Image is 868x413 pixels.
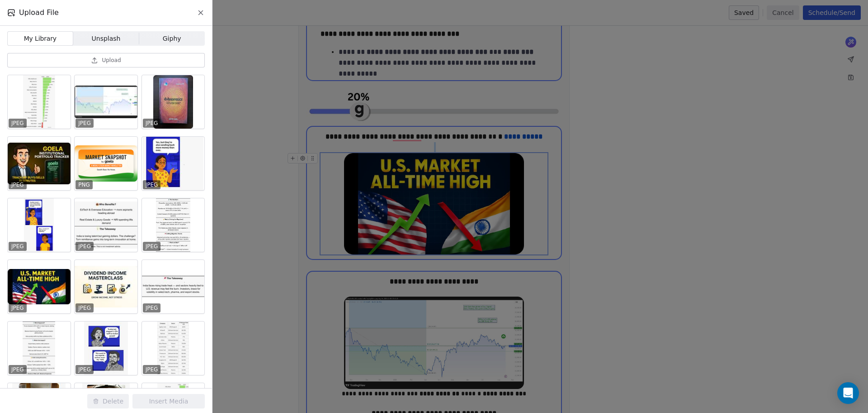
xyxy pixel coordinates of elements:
p: JPEG [146,243,158,250]
p: JPEG [78,243,91,250]
button: Insert Media [132,394,205,408]
button: Upload [7,53,205,67]
button: Delete [87,394,129,408]
p: JPEG [146,366,158,373]
span: Giphy [163,34,181,43]
p: JPEG [11,181,24,188]
span: Upload File [19,7,59,18]
p: PNG [78,181,90,188]
div: Open Intercom Messenger [837,382,859,404]
p: JPEG [146,120,158,127]
span: Upload [102,57,121,64]
p: JPEG [78,366,91,373]
p: JPEG [78,304,91,312]
span: Unsplash [92,34,121,43]
p: JPEG [146,181,158,188]
p: JPEG [146,304,158,312]
p: JPEG [11,243,24,250]
p: JPEG [11,304,24,312]
p: JPEG [11,366,24,373]
p: JPEG [11,120,24,127]
p: JPEG [78,120,91,127]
